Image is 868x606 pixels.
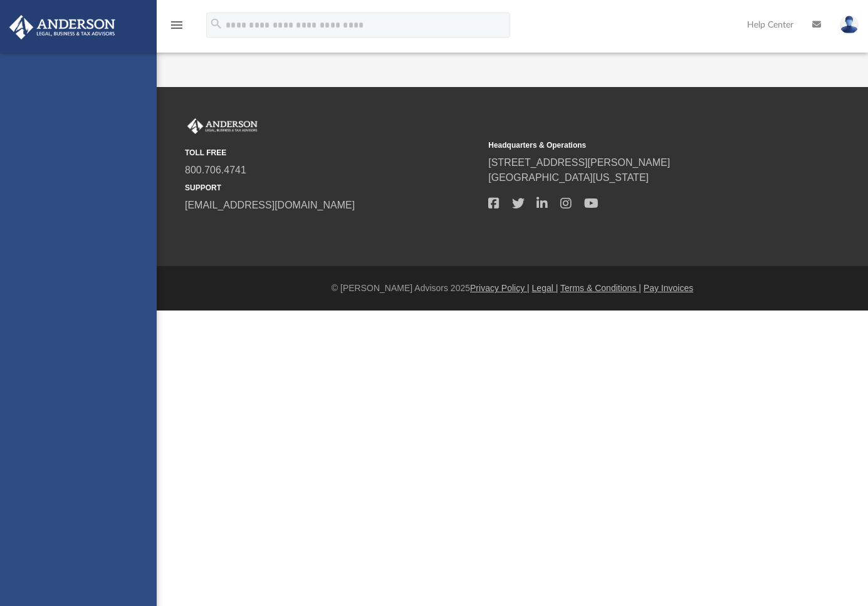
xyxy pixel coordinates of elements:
img: User Pic [840,16,859,34]
a: [GEOGRAPHIC_DATA][US_STATE] [488,172,649,183]
small: SUPPORT [185,182,479,193]
a: Legal | [532,283,558,293]
a: Privacy Policy | [470,283,530,293]
a: [STREET_ADDRESS][PERSON_NAME] [488,157,670,168]
i: menu [169,18,184,33]
a: Pay Invoices [644,283,693,293]
small: Headquarters & Operations [488,140,783,151]
img: Anderson Advisors Platinum Portal [185,118,260,135]
small: TOLL FREE [185,147,479,158]
a: 800.706.4741 [185,165,246,175]
img: Anderson Advisors Platinum Portal [6,15,119,39]
i: search [209,17,223,31]
a: [EMAIL_ADDRESS][DOMAIN_NAME] [185,200,355,210]
a: menu [169,24,184,33]
a: Terms & Conditions | [560,283,641,293]
div: © [PERSON_NAME] Advisors 2025 [157,282,868,295]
